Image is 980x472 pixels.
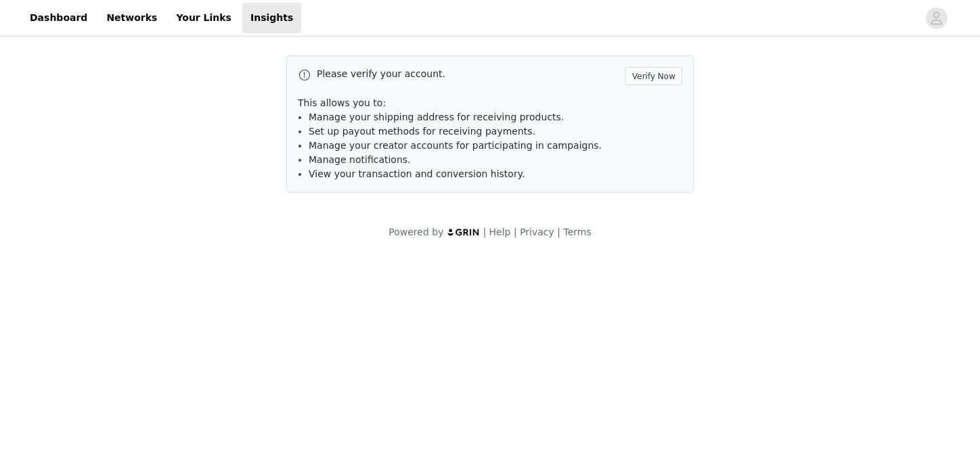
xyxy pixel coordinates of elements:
span: | [557,227,560,237]
span: | [483,227,487,237]
p: This allows you to: [298,96,682,110]
a: Terms [563,227,591,237]
img: logo [447,228,481,237]
span: | [514,227,517,237]
a: Insights [242,3,301,33]
a: Privacy [520,227,554,237]
span: Set up payout methods for receiving payments. [309,126,535,137]
span: Manage your shipping address for receiving products. [309,112,564,122]
a: Dashboard [22,3,95,33]
span: View your transaction and conversion history. [309,168,525,179]
span: Manage notifications. [309,154,411,165]
a: Your Links [168,3,240,33]
a: Networks [98,3,165,33]
span: Powered by [388,227,443,237]
a: Help [489,227,511,237]
button: Verify Now [625,67,682,85]
p: Please verify your account. [317,67,620,81]
span: Manage your creator accounts for participating in campaigns. [309,140,602,151]
div: avatar [930,7,943,29]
